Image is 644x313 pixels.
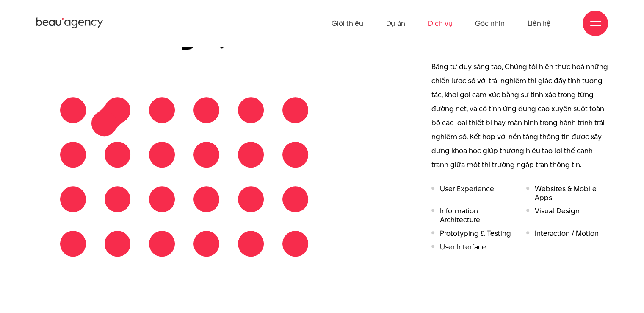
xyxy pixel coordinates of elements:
[431,207,514,224] li: Information Architecture
[431,184,514,202] li: User Experience
[431,229,514,238] li: Prototyping & Testing
[526,207,608,224] li: Visual Design
[431,243,514,252] li: User Interface
[526,184,608,202] li: Websites & Mobile Apps
[36,22,332,49] h2: Thiết kế trải n hiệm số
[431,60,608,172] p: Bằng tư duy sáng tạo, Chúng tôi hiện thực hoá những chiến lược số với trải nghiệm thị giác đầy tí...
[526,229,608,238] li: Interaction / Motion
